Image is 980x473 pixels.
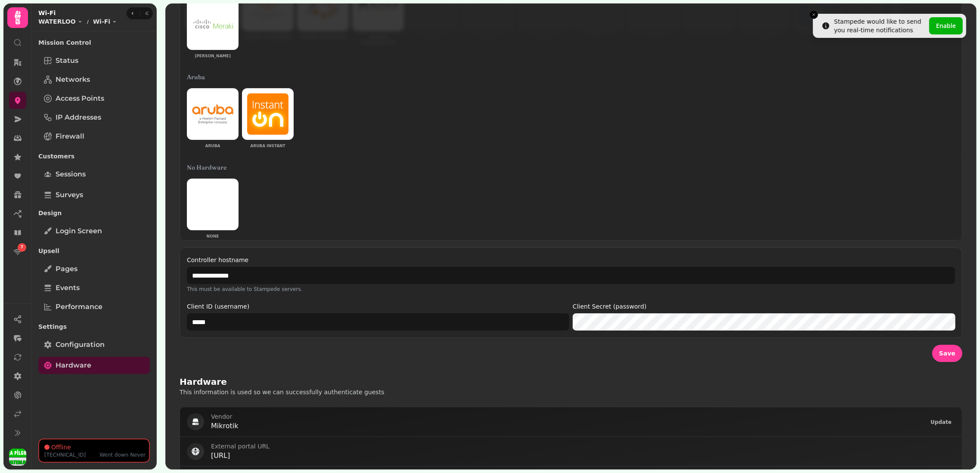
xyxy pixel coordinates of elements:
[834,17,926,34] div: Stampede would like to send you real-time notifications
[38,90,150,107] a: Access Points
[56,283,80,293] span: Events
[130,452,146,458] span: Never
[56,190,83,200] span: Surveys
[187,143,239,149] p: Aruba
[927,418,955,427] button: Update
[187,73,955,81] h3: Aruba
[21,244,23,250] span: 7
[38,35,150,50] p: Mission Control
[187,284,955,294] p: This must be available to Stampede servers.
[38,52,150,69] a: Status
[56,360,91,371] span: Hardware
[38,205,150,221] p: Design
[242,143,294,149] p: Aruba Instant
[38,109,150,126] a: IP Addresses
[51,443,71,451] p: Offline
[38,357,150,374] a: Hardware
[211,412,920,421] p: Vendor
[56,56,78,66] span: Status
[38,17,76,26] span: WATERLOO
[99,452,128,458] span: Went down
[38,128,150,145] a: Firewall
[9,448,26,466] img: User avatar
[93,17,117,26] button: Wi-Fi
[38,9,117,17] h2: Wi-Fi
[929,17,963,34] button: Enable
[573,301,955,312] label: Client Secret (password)
[44,451,86,458] p: [TECHNICAL_ID]
[38,17,83,26] button: WATERLOO
[56,93,104,104] span: Access Points
[187,301,569,312] label: Client ID (username)
[38,166,150,183] a: Sessions
[56,226,102,236] span: Login screen
[187,234,239,240] p: None
[56,340,105,350] span: Configuration
[38,439,150,463] button: Offline[TECHNICAL_ID]Went downNever
[930,420,952,425] span: Update
[56,131,84,142] span: Firewall
[9,243,26,260] a: 7
[211,451,955,461] p: [URL]
[56,302,102,312] span: Performance
[38,223,150,240] a: Login screen
[192,104,233,124] img: Aruba
[192,19,233,29] img: Cisco Meraki
[38,319,150,334] p: Settings
[38,279,150,297] a: Events
[38,17,117,26] nav: breadcrumb
[56,112,101,123] span: IP Addresses
[187,255,955,265] label: Controller hostname
[38,148,150,164] p: Customers
[211,442,955,451] p: External portal URL
[180,376,227,388] h2: Hardware
[187,53,239,59] p: [PERSON_NAME]
[56,169,86,179] span: Sessions
[809,10,818,19] button: Close toast
[56,74,90,85] span: Networks
[38,336,150,353] a: Configuration
[38,243,150,259] p: Upsell
[939,350,955,356] span: Save
[932,345,962,362] button: Save
[211,421,920,431] p: Mikrotik
[38,186,150,204] a: Surveys
[7,448,28,466] button: User avatar
[38,71,150,88] a: Networks
[38,260,150,278] a: Pages
[180,388,400,396] p: This information is used so we can successfully authenticate guests
[31,31,157,439] nav: Tabs
[38,298,150,315] a: Performance
[187,163,955,172] h3: No Hardware
[56,264,78,274] span: Pages
[247,93,288,135] img: Aruba Instant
